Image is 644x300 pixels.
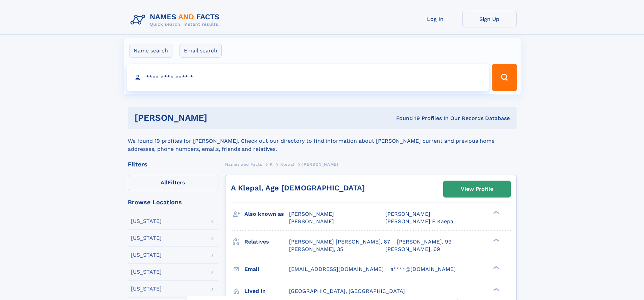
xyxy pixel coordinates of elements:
[128,161,218,167] div: Filters
[180,44,222,58] label: Email search
[225,160,262,168] a: Names and Facts
[492,287,500,292] div: ❯
[128,129,517,153] div: We found 19 profiles for [PERSON_NAME]. Check out our directory to find information about [PERSON...
[131,286,162,292] div: [US_STATE]
[270,160,273,168] a: K
[289,246,343,253] a: [PERSON_NAME], 35
[289,238,390,246] a: [PERSON_NAME] [PERSON_NAME], 67
[131,269,162,275] div: [US_STATE]
[270,162,273,167] span: K
[444,181,510,197] a: View Profile
[492,238,500,242] div: ❯
[231,184,365,192] a: A Klepal, Age [DEMOGRAPHIC_DATA]
[461,181,493,197] div: View Profile
[492,265,500,270] div: ❯
[128,199,218,205] div: Browse Locations
[128,11,225,29] img: Logo Names and Facts
[131,235,162,241] div: [US_STATE]
[289,211,334,217] span: [PERSON_NAME]
[244,263,289,275] h3: Email
[289,288,405,294] span: [GEOGRAPHIC_DATA], [GEOGRAPHIC_DATA]
[397,238,452,246] a: [PERSON_NAME], 99
[462,11,517,27] a: Sign Up
[161,179,168,186] span: All
[385,246,440,253] a: [PERSON_NAME], 69
[129,44,172,58] label: Name search
[289,266,384,272] span: [EMAIL_ADDRESS][DOMAIN_NAME]
[302,162,338,167] span: [PERSON_NAME]
[280,162,294,167] span: Klepal
[244,208,289,220] h3: Also known as
[280,160,294,168] a: Klepal
[492,64,517,91] button: Search Button
[131,218,162,224] div: [US_STATE]
[131,252,162,258] div: [US_STATE]
[492,210,500,215] div: ❯
[385,218,455,225] span: [PERSON_NAME] E Kaepal
[302,115,510,122] div: Found 19 Profiles In Our Records Database
[289,218,334,225] span: [PERSON_NAME]
[128,175,218,191] label: Filters
[244,236,289,248] h3: Relatives
[385,211,430,217] span: [PERSON_NAME]
[408,11,462,27] a: Log In
[127,64,489,91] input: search input
[244,285,289,297] h3: Lived in
[135,114,302,122] h1: [PERSON_NAME]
